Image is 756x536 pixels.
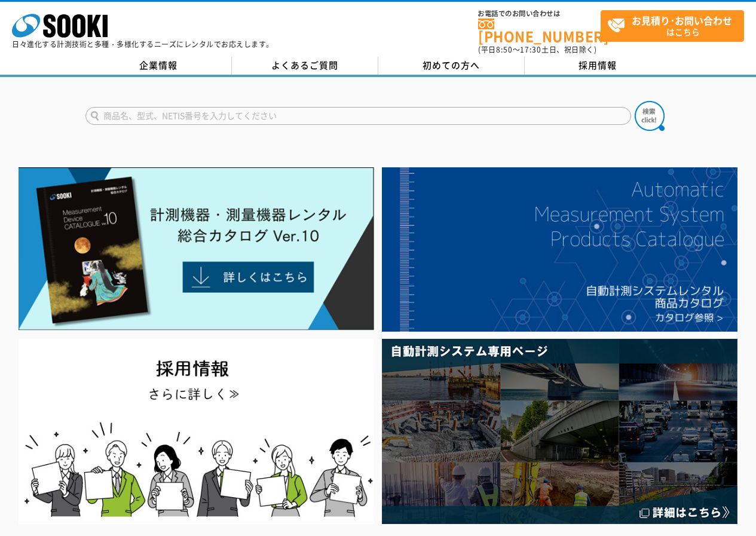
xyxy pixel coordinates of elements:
[423,59,480,72] span: 初めての方へ
[12,41,274,48] p: 日々進化する計測技術と多種・多様化するニーズにレンタルでお応えします。
[520,44,541,55] span: 17:30
[478,19,601,43] a: [PHONE_NUMBER]
[378,57,525,75] a: 初めての方へ
[232,57,378,75] a: よくあるご質問
[632,13,732,27] strong: お見積り･お問い合わせ
[478,44,596,55] span: (平日 ～ 土日、祝日除く)
[382,167,737,332] img: 自動計測システムカタログ
[525,57,671,75] a: 採用情報
[382,339,737,523] img: 自動計測システム専用ページ
[19,339,374,523] img: SOOKI recruit
[19,167,374,330] img: Catalog Ver10
[607,11,743,41] span: はこちら
[478,10,601,17] span: お電話でのお問い合わせは
[601,10,744,42] a: お見積り･お問い合わせはこちら
[85,57,232,75] a: 企業情報
[496,44,513,55] span: 8:50
[85,107,631,125] input: 商品名、型式、NETIS番号を入力してください
[635,101,665,131] img: btn_search.png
